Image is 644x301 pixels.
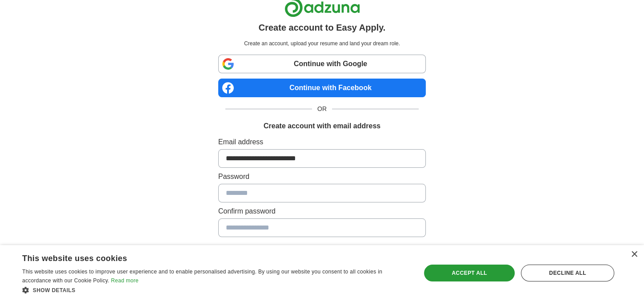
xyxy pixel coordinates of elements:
[218,206,426,217] label: Confirm password
[424,265,515,281] div: Accept all
[111,277,139,284] a: Read more, opens a new window
[264,121,380,131] h1: Create account with email address
[33,287,76,293] span: Show details
[521,265,614,281] div: Decline all
[259,21,386,34] h1: Create account to Easy Apply.
[631,251,637,258] div: Close
[22,269,382,284] span: This website uses cookies to improve user experience and to enable personalised advertising. By u...
[312,104,332,114] span: OR
[218,55,426,73] a: Continue with Google
[220,40,424,48] p: Create an account, upload your resume and land your dream role.
[22,250,387,264] div: This website uses cookies
[22,285,409,294] div: Show details
[218,137,426,147] label: Email address
[218,171,426,182] label: Password
[218,79,426,97] a: Continue with Facebook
